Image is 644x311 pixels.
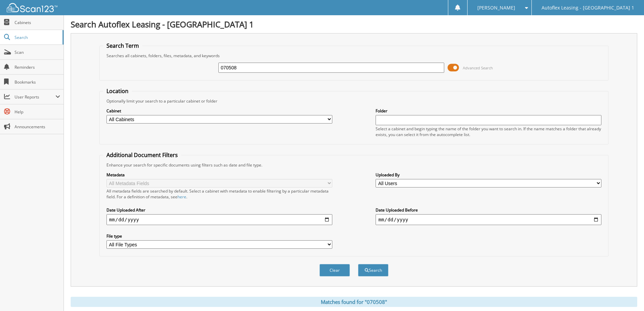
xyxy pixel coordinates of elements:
[15,79,60,85] span: Bookmarks
[103,98,605,104] div: Optionally limit your search to a particular cabinet or folder
[319,264,350,276] button: Clear
[15,109,60,115] span: Help
[15,49,60,55] span: Scan
[463,65,493,70] span: Advanced Search
[71,19,637,30] h1: Search Autoflex Leasing - [GEOGRAPHIC_DATA] 1
[106,172,332,178] label: Metadata
[358,264,388,276] button: Search
[106,108,332,114] label: Cabinet
[376,172,601,178] label: Uploaded By
[376,126,601,137] div: Select a cabinet and begin typing the name of the folder you want to search in. If the name match...
[376,214,601,225] input: end
[71,297,637,307] div: Matches found for "070508"
[542,6,634,10] span: Autoflex Leasing - [GEOGRAPHIC_DATA] 1
[106,214,332,225] input: start
[15,20,60,25] span: Cabinets
[177,194,186,200] a: here
[106,233,332,239] label: File type
[106,188,332,200] div: All metadata fields are searched by default. Select a cabinet with metadata to enable filtering b...
[15,64,60,70] span: Reminders
[15,35,59,40] span: Search
[106,207,332,213] label: Date Uploaded After
[15,94,55,100] span: User Reports
[103,53,605,59] div: Searches all cabinets, folders, files, metadata, and keywords
[376,207,601,213] label: Date Uploaded Before
[376,108,601,114] label: Folder
[103,42,142,49] legend: Search Term
[7,3,57,12] img: scan123-logo-white.svg
[103,162,605,168] div: Enhance your search for specific documents using filters such as date and file type.
[15,124,60,130] span: Announcements
[477,6,515,10] span: [PERSON_NAME]
[103,151,181,159] legend: Additional Document Filters
[103,87,132,95] legend: Location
